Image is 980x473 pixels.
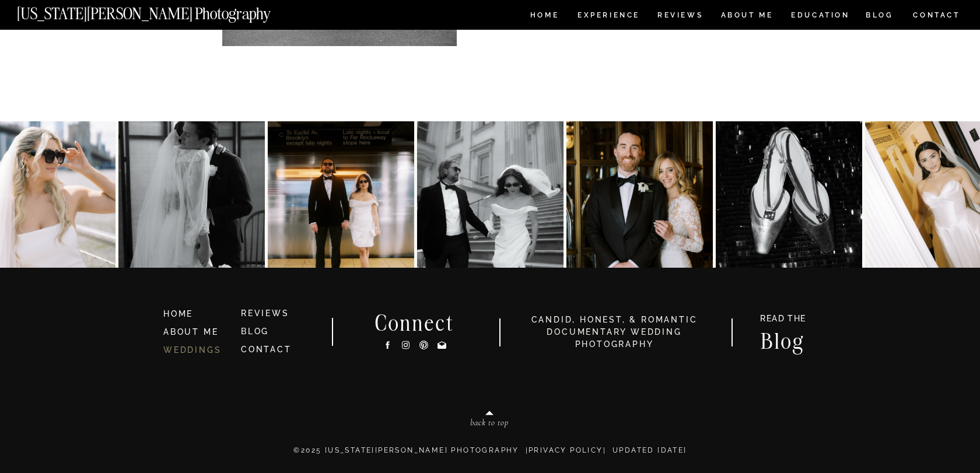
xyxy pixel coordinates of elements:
a: CONTACT [912,9,961,22]
h2: Connect [360,313,470,331]
a: Experience [577,12,639,22]
h3: candid, honest, & romantic Documentary Wedding photography [516,314,712,351]
a: CONTACT [241,345,292,354]
a: HOME [163,308,231,321]
a: Privacy Policy [528,446,603,454]
a: EDUCATION [790,12,851,22]
a: REVIEWS [657,12,701,22]
img: K&J [268,121,414,268]
a: BLOG [241,327,269,336]
a: HOME [528,12,561,22]
a: ABOUT ME [163,327,218,337]
a: WEDDINGS [163,345,221,355]
a: REVIEWS [241,309,289,318]
a: ABOUT ME [720,12,773,22]
img: Anna & Felipe — embracing the moment, and the magic follows. [118,121,265,268]
p: ©2025 [US_STATE][PERSON_NAME] PHOTOGRAPHY | | Updated [DATE] [140,445,841,468]
img: Kat & Jett, NYC style [417,121,563,268]
a: BLOG [866,12,894,22]
a: back to top [421,418,558,431]
a: Blog [749,331,817,349]
a: READ THE [754,314,812,327]
img: Party 4 the Zarones [716,121,862,268]
a: [US_STATE][PERSON_NAME] Photography [17,6,310,16]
